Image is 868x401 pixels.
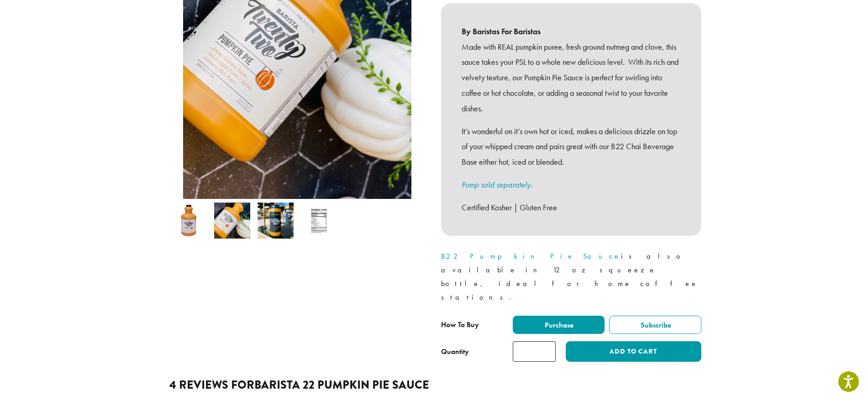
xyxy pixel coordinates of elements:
[462,179,532,190] a: Pump sold separately.
[214,203,250,239] img: Barista 22 Pumpkin Pie Sauce - Image 2
[441,320,479,329] span: How To Buy
[462,200,681,215] p: Certified Kosher | Gluten Free
[169,378,699,392] h2: 4 reviews for
[462,39,681,116] p: Made with REAL pumpkin puree, fresh ground nutmeg and clove, this sauce takes your PSL to a whole...
[543,320,573,330] span: Purchase
[171,203,207,239] img: Barista 22 Pumpkin Pie Sauce
[462,24,681,39] b: By Baristas For Baristas
[441,251,621,261] a: B22 Pumpkin Pie Sauce
[513,341,556,362] input: Product quantity
[441,250,701,304] p: is also available in 12 oz squeeze bottle, ideal for home coffee stations.
[462,124,681,170] p: It’s wonderful on it’s own hot or iced, makes a delicious drizzle on top of your whipped cream an...
[258,203,294,239] img: Barista 22 Pumpkin Pie Sauce - Image 3
[254,376,429,393] span: Barista 22 Pumpkin Pie Sauce
[301,203,337,239] img: Barista 22 Pumpkin Pie Sauce - Image 4
[639,320,671,330] span: Subscribe
[566,341,701,362] button: Add to cart
[441,346,469,357] div: Quantity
